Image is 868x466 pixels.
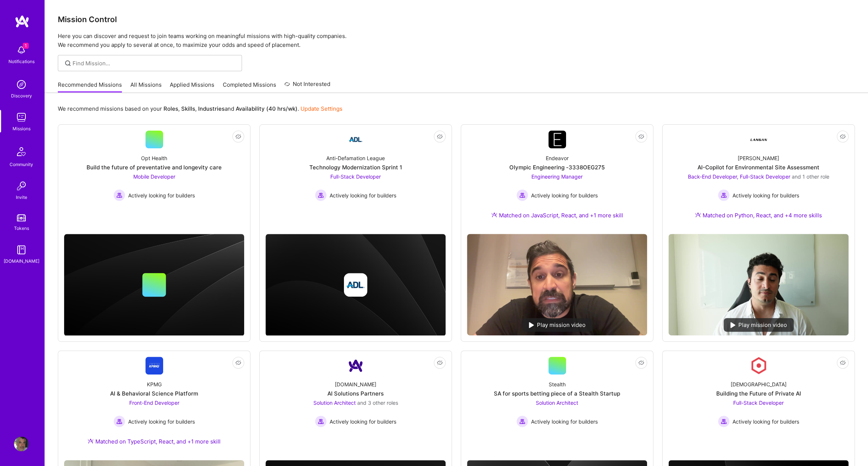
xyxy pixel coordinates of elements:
div: Building the Future of Private AI [716,390,801,397]
b: Roles [164,105,178,112]
div: Tokens [14,224,29,232]
img: discovery [14,77,29,92]
span: Actively looking for builders [330,418,396,425]
a: Not Interested [284,80,330,93]
div: KPMG [147,380,162,388]
img: User Avatar [14,436,29,451]
span: Back-End Developer, Full-Stack Developer [688,173,790,180]
div: [DEMOGRAPHIC_DATA] [731,380,787,388]
img: Actively looking for builders [113,415,125,427]
a: StealthSA for sports betting piece of a Stealth StartupSolution Architect Actively looking for bu... [467,357,647,454]
img: play [529,322,534,328]
a: Company Logo[DEMOGRAPHIC_DATA]Building the Future of Private AIFull-Stack Developer Actively look... [668,357,848,454]
span: Full-Stack Developer [330,173,381,180]
img: Company logo [344,273,368,297]
div: Technology Modernization Sprint 1 [309,163,402,171]
a: Applied Missions [170,81,214,93]
div: Matched on TypeScript, React, and +1 more skill [88,438,221,445]
i: icon EyeClosed [437,360,443,366]
img: Invite [14,179,29,193]
b: Industries [198,105,225,112]
img: Ateam Purple Icon [491,212,497,218]
a: All Missions [130,81,162,93]
b: Skills [181,105,195,112]
img: Company Logo [347,131,365,148]
h3: Mission Control [58,15,855,24]
img: Actively looking for builders [516,415,528,427]
div: AI Solutions Partners [327,390,384,397]
img: Company Logo [548,131,566,148]
img: cover [266,234,446,336]
img: tokens [17,214,26,221]
div: [DOMAIN_NAME] [335,380,376,388]
img: Company Logo [750,131,767,148]
a: User Avatar [12,436,31,451]
img: Company Logo [750,357,767,374]
img: Actively looking for builders [315,189,327,201]
i: icon EyeClosed [235,134,241,139]
i: icon EyeClosed [437,134,443,139]
a: Company Logo[DOMAIN_NAME]AI Solutions PartnersSolution Architect and 3 other rolesActively lookin... [266,357,446,454]
div: [PERSON_NAME] [738,154,779,162]
div: SA for sports betting piece of a Stealth Startup [494,390,620,397]
div: Matched on Python, React, and +4 more skills [695,211,822,219]
img: guide book [14,242,29,257]
img: Company Logo [347,357,365,374]
div: AI-Copilot for Environmental Site Assessment [697,163,819,171]
div: Endeavor [546,154,569,162]
i: icon EyeClosed [638,360,644,366]
img: Actively looking for builders [516,189,528,201]
img: No Mission [668,234,848,335]
img: No Mission [467,234,647,335]
div: Play mission video [724,318,794,332]
b: Availability (40 hrs/wk) [236,105,298,112]
p: We recommend missions based on your , , and . [58,105,342,113]
i: icon EyeClosed [638,134,644,139]
a: Company LogoKPMGAI & Behavioral Science PlatformFront-End Developer Actively looking for builders... [64,357,244,454]
div: Missions [13,125,31,132]
img: Actively looking for builders [718,415,730,427]
div: Notifications [8,58,35,65]
i: icon EyeClosed [840,360,846,366]
span: Actively looking for builders [330,191,396,199]
span: Front-End Developer [129,400,179,406]
img: logo [15,15,29,28]
div: Community [10,160,33,168]
i: icon EyeClosed [840,134,846,139]
span: Engineering Manager [531,173,583,180]
div: Invite [16,193,27,201]
span: Full-Stack Developer [733,400,784,406]
span: Solution Architect [536,400,578,406]
img: Actively looking for builders [315,415,327,427]
img: Actively looking for builders [113,189,125,201]
div: AI & Behavioral Science Platform [110,390,198,397]
a: Company Logo[PERSON_NAME]AI-Copilot for Environmental Site AssessmentBack-End Developer, Full-Sta... [668,131,848,228]
img: Ateam Purple Icon [88,438,94,444]
div: Stealth [549,380,566,388]
span: Mobile Developer [133,173,175,180]
p: Here you can discover and request to join teams working on meaningful missions with high-quality ... [58,32,855,49]
span: and 3 other roles [357,400,398,406]
span: Actively looking for builders [732,191,799,199]
span: Actively looking for builders [128,191,195,199]
i: icon SearchGrey [64,59,72,68]
img: Community [13,143,30,160]
i: icon EyeClosed [235,360,241,366]
div: Anti-Defamation League [326,154,385,162]
div: [DOMAIN_NAME] [4,257,39,265]
div: Build the future of preventative and longevity care [87,163,222,171]
img: teamwork [14,110,29,125]
div: Matched on JavaScript, React, and +1 more skill [491,211,623,219]
img: Ateam Purple Icon [695,212,701,218]
span: and 1 other role [792,173,829,180]
div: Play mission video [522,318,592,332]
div: Olympic Engineering -3338OEG275 [509,163,605,171]
a: Company LogoEndeavorOlympic Engineering -3338OEG275Engineering Manager Actively looking for build... [467,131,647,228]
span: Actively looking for builders [531,418,598,425]
span: 1 [23,43,29,49]
img: Company Logo [145,357,163,374]
span: Actively looking for builders [732,418,799,425]
span: Actively looking for builders [531,191,598,199]
span: Solution Architect [313,400,356,406]
img: cover [64,234,244,336]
